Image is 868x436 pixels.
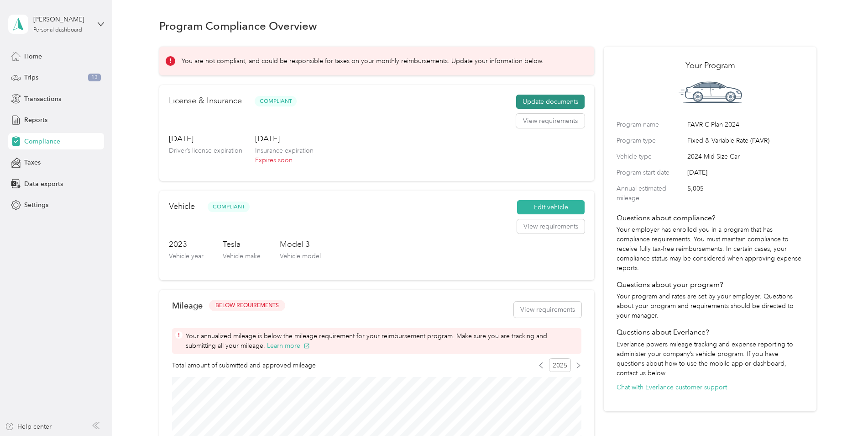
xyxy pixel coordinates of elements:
span: Compliant [255,96,297,106]
h1: Program Compliance Overview [159,21,317,31]
h2: Vehicle [169,200,195,213]
h3: [DATE] [255,133,314,144]
p: Vehicle year [169,251,204,261]
iframe: Everlance-gr Chat Button Frame [817,385,868,436]
span: Transactions [24,94,61,104]
span: [DATE] [687,168,804,177]
button: Chat with Everlance customer support [617,383,727,392]
h3: Tesla [223,239,261,250]
span: Settings [24,200,48,210]
span: Compliant [208,202,250,212]
span: 2024 Mid-Size Car [687,152,804,161]
label: Vehicle type [617,152,684,161]
button: Edit vehicle [517,200,585,215]
span: FAVR C Plan 2024 [687,120,804,129]
button: View requirements [514,302,581,318]
span: Taxes [24,158,41,167]
button: BELOW REQUIREMENTS [209,300,285,311]
span: Your annualized mileage is below the mileage requirement for your reimbursement program. Make sur... [186,331,578,351]
h4: Questions about Everlance? [617,327,804,338]
label: Program name [617,120,684,129]
p: Vehicle model [280,251,321,261]
span: Reports [24,115,47,125]
div: [PERSON_NAME] [33,15,90,24]
span: BELOW REQUIREMENTS [215,302,279,310]
label: Program type [617,136,684,145]
p: Vehicle make [223,251,261,261]
label: Program start date [617,168,684,177]
span: Trips [24,73,38,82]
h4: Questions about your program? [617,279,804,290]
button: View requirements [517,219,585,234]
p: Your program and rates are set by your employer. Questions about your program and requirements sh... [617,292,804,320]
button: View requirements [516,114,585,128]
h2: Mileage [172,301,203,310]
h2: Your Program [617,59,804,72]
span: 13 [88,74,101,82]
p: Insurance expiration [255,146,314,155]
h2: License & Insurance [169,95,242,107]
button: Help center [5,422,52,431]
span: Fixed & Variable Rate (FAVR) [687,136,804,145]
span: Total amount of submitted and approved mileage [172,361,316,370]
span: Home [24,52,42,61]
p: Driver’s license expiration [169,146,242,155]
p: Everlance powers mileage tracking and expense reporting to administer your company’s vehicle prog... [617,340,804,378]
span: 2025 [549,358,571,372]
span: Compliance [24,137,60,146]
button: Learn more [267,341,310,351]
span: Data exports [24,179,63,189]
p: Expires soon [255,155,314,165]
label: Annual estimated mileage [617,184,684,203]
h3: [DATE] [169,133,242,144]
div: Personal dashboard [33,27,82,33]
p: Your employer has enrolled you in a program that has compliance requirements. You must maintain c... [617,225,804,273]
span: 5,005 [687,184,804,203]
button: Update documents [516,95,585,109]
p: You are not compliant, and could be responsible for taxes on your monthly reimbursements. Update ... [182,56,544,66]
h3: 2023 [169,239,204,250]
h3: Model 3 [280,239,321,250]
h4: Questions about compliance? [617,213,804,223]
